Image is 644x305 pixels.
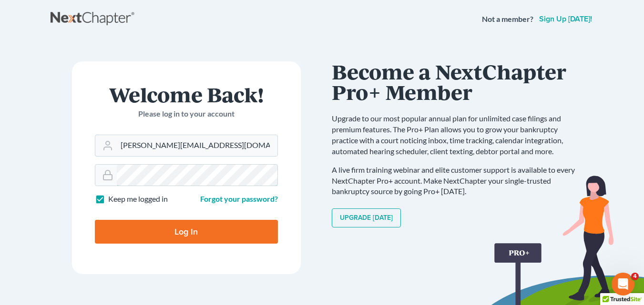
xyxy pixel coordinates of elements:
a: Forgot your password? [200,194,278,203]
h1: Welcome Back! [95,84,278,105]
h1: Become a NextChapter Pro+ Member [332,61,584,102]
p: Please log in to your account [95,108,278,119]
a: Sign up [DATE]! [537,15,594,23]
p: A live firm training webinar and elite customer support is available to every NextChapter Pro+ ac... [332,165,584,197]
p: Upgrade to our most popular annual plan for unlimited case filings and premium features. The Pro+... [332,113,584,157]
label: Keep me logged in [108,194,168,205]
strong: Not a member? [482,14,533,25]
span: 4 [631,273,639,280]
a: Upgrade [DATE] [332,208,401,227]
input: Log In [95,220,278,244]
iframe: Intercom live chat [612,273,634,295]
input: Email Address [117,135,277,156]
